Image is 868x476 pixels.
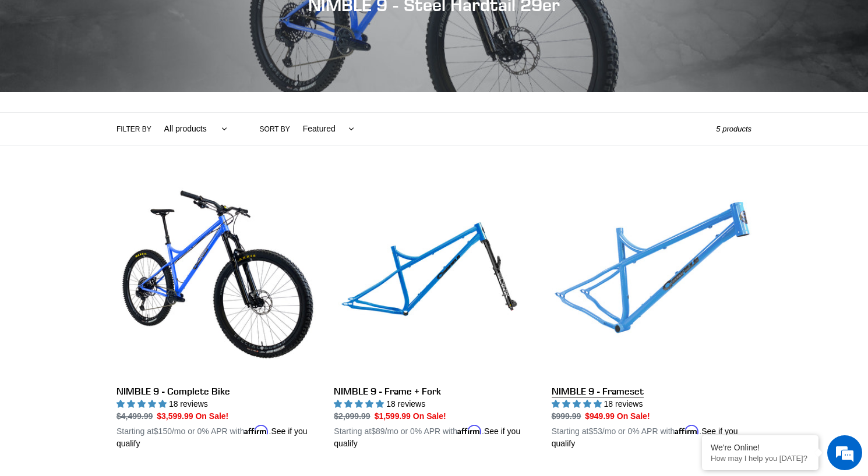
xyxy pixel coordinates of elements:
[117,124,151,134] label: Filter by
[711,443,810,452] div: We're Online!
[711,454,810,463] p: How may I help you today?
[260,124,290,134] label: Sort by
[716,125,751,133] span: 5 products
